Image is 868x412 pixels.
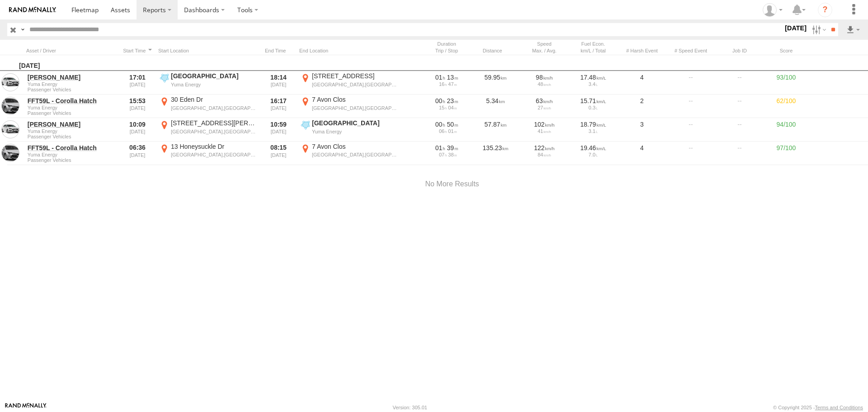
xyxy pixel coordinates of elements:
span: Yuma Energy [28,128,115,134]
div: 17.48 [572,73,614,81]
div: Job ID [717,47,762,54]
div: 59.95 [473,72,518,94]
span: 00 [435,97,445,104]
div: 57.87 [473,119,518,141]
span: Filter Results to this Group [28,134,115,139]
div: [GEOGRAPHIC_DATA],[GEOGRAPHIC_DATA] [312,152,397,158]
div: 7 Avon Clos [312,142,397,151]
span: Yuma Energy [28,81,115,87]
label: Click to View Event Location [299,119,399,141]
div: 94/100 [766,119,807,141]
div: 10:09 [DATE] [120,119,155,141]
div: 10:59 [DATE] [261,119,296,141]
span: 23 [447,97,458,104]
div: 48 [523,81,566,87]
div: 0.3 [572,105,614,110]
a: [PERSON_NAME] [28,120,115,128]
span: 47 [448,81,457,87]
label: Search Query [19,23,26,36]
a: FFT59L - Corolla Hatch [28,144,115,152]
div: [4400s] 24/07/2025 17:01 - 24/07/2025 18:14 [425,73,468,81]
label: [DATE] [783,23,808,33]
span: 13 [447,74,458,81]
div: Click to Sort [261,47,296,54]
a: View Asset in Asset Management [1,144,19,162]
div: 3.1 [572,128,614,134]
div: 27 [523,105,566,110]
div: [GEOGRAPHIC_DATA],[GEOGRAPHIC_DATA] [312,81,397,88]
a: View Asset in Asset Management [1,120,19,138]
div: 102 [523,120,566,128]
label: Click to View Event Location [299,142,399,164]
div: 16:17 [DATE] [261,95,296,117]
div: 97/100 [766,142,807,164]
div: [GEOGRAPHIC_DATA],[GEOGRAPHIC_DATA] [171,128,256,135]
div: 15.71 [572,97,614,105]
div: 19.46 [572,144,614,152]
div: 13 Honeysuckle Dr [171,142,256,151]
a: Visit our Website [5,403,47,412]
img: rand-logo.svg [9,7,56,13]
div: [STREET_ADDRESS][PERSON_NAME] [171,119,256,127]
label: Click to View Event Location [299,72,399,94]
div: 18.79 [572,120,614,128]
span: 01 [435,74,445,81]
a: FFT59L - Corolla Hatch [28,97,115,105]
span: 07 [439,152,447,157]
div: Yuma Energy [312,128,397,135]
div: 18:14 [DATE] [261,72,296,94]
div: [1405s] 24/07/2025 15:53 - 24/07/2025 16:17 [425,97,468,105]
span: 01 [435,144,445,152]
div: 84 [523,152,566,157]
div: © Copyright 2025 - [773,405,863,410]
div: 3 [619,119,665,141]
span: 01 [448,128,457,134]
span: Filter Results to this Group [28,157,115,163]
span: 39 [447,144,458,152]
div: 2 [619,95,665,117]
i: ? [818,3,832,17]
div: 4 [619,72,665,94]
span: 06 [439,128,447,134]
div: [GEOGRAPHIC_DATA],[GEOGRAPHIC_DATA] [312,105,397,111]
div: 15:53 [DATE] [120,95,155,117]
div: Score [766,47,807,54]
div: 3.4 [572,81,614,87]
span: Yuma Energy [28,105,115,110]
div: [5947s] 24/07/2025 06:36 - 24/07/2025 08:15 [425,144,468,152]
span: Filter Results to this Group [28,87,115,92]
div: 135.23 [473,142,518,164]
div: [GEOGRAPHIC_DATA],[GEOGRAPHIC_DATA] [171,152,256,158]
div: 62/100 [766,95,807,117]
div: 41 [523,128,566,134]
div: Click to Sort [473,47,518,54]
div: [GEOGRAPHIC_DATA] [312,119,397,127]
div: 98 [523,73,566,81]
label: Export results as... [845,23,861,36]
div: 4 [619,142,665,164]
a: View Asset in Asset Management [1,97,19,115]
div: Caidee Bell [759,3,786,17]
label: Click to View Event Location [158,142,258,164]
div: Version: 305.01 [393,405,427,410]
a: View Asset in Asset Management [1,73,19,91]
div: 93/100 [766,72,807,94]
div: [3002s] 24/07/2025 10:09 - 24/07/2025 10:59 [425,120,468,128]
span: 16 [439,81,447,87]
label: Search Filter Options [808,23,828,36]
span: 38 [448,152,457,157]
div: [STREET_ADDRESS] [312,72,397,80]
div: 5.34 [473,95,518,117]
a: [PERSON_NAME] [28,73,115,81]
a: Terms and Conditions [815,405,863,410]
div: 63 [523,97,566,105]
span: 15 [439,105,447,110]
div: 7.0 [572,152,614,157]
div: [GEOGRAPHIC_DATA] [171,72,256,80]
div: 30 Eden Dr [171,95,256,104]
div: Click to Sort [120,47,155,54]
span: 04 [448,105,457,110]
div: 122 [523,144,566,152]
label: Click to View Event Location [158,119,258,141]
div: 17:01 [DATE] [120,72,155,94]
